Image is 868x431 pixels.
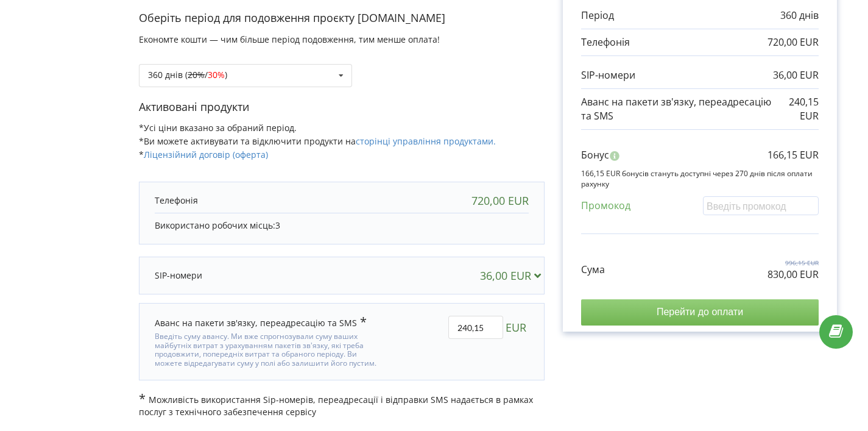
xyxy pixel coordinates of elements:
p: Оберіть період для подовження проєкту [DOMAIN_NAME] [139,10,545,26]
p: Використано робочих місць: [155,219,529,232]
div: 360 днів ( / ) [148,71,227,79]
a: Ліцензійний договір (оферта) [144,149,268,160]
span: *Усі ціни вказано за обраний період. [139,122,297,134]
p: 830,00 EUR [767,268,819,282]
p: SIP-номери [581,68,635,82]
p: Активовані продукти [139,99,545,115]
p: 996,15 EUR [767,258,819,267]
span: *Ви можете активувати та відключити продукти на [139,135,496,147]
p: Промокод [581,199,630,213]
p: Бонус [581,148,609,162]
span: 3 [275,219,280,231]
input: Перейти до оплати [581,299,819,325]
p: 360 днів [780,9,819,23]
span: Економте кошти — чим більше період подовження, тим менше оплата! [139,34,440,45]
a: сторінці управління продуктами. [356,135,496,147]
div: 720,00 EUR [471,194,529,207]
p: Можливість використання Sip-номерів, переадресації і відправки SMS надається в рамках послуг з те... [139,393,545,418]
p: Телефонія [155,194,198,207]
s: 20% [188,69,205,80]
p: Сума [581,263,605,277]
p: Телефонія [581,35,630,49]
p: SIP-номери [155,269,202,282]
p: Період [581,9,614,23]
div: 36,00 EUR [480,269,546,282]
input: Введіть промокод [703,196,819,215]
p: 240,15 EUR [775,95,819,123]
p: 720,00 EUR [767,35,819,49]
p: 36,00 EUR [773,68,819,82]
span: 30% [208,69,225,80]
span: EUR [506,316,526,339]
div: Аванс на пакети зв'язку, переадресацію та SMS [155,316,367,329]
div: Введіть суму авансу. Ми вже спрогнозували суму ваших майбутніх витрат з урахуванням пакетів зв'яз... [155,329,382,368]
p: 166,15 EUR [767,148,819,162]
p: 166,15 EUR бонусів стануть доступні через 270 днів після оплати рахунку [581,168,819,189]
p: Аванс на пакети зв'язку, переадресацію та SMS [581,95,775,123]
